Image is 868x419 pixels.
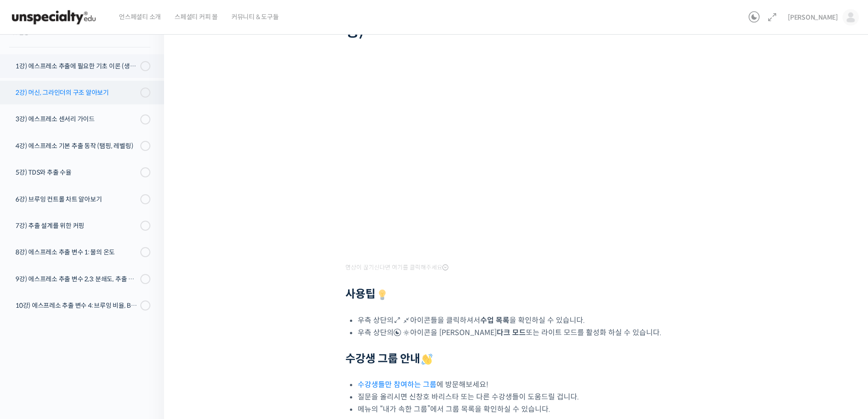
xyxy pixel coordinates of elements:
li: 우측 상단의 아이콘들을 클릭하셔서 을 확인하실 수 있습니다. [358,314,692,326]
div: 5강) TDS와 추출 수율 [15,167,138,177]
div: 10강) 에스프레소 추출 변수 4: 브루잉 비율, Brew Ratio [15,300,138,310]
li: 에 방문해보세요! [358,378,692,391]
div: 1강) 에스프레소 추출에 필요한 기초 이론 (생두, 가공, 로스팅) [15,61,138,71]
span: 홈 [29,303,34,310]
li: 메뉴의 “내가 속한 그룹”에서 그룹 목록을 확인하실 수 있습니다. [358,403,692,415]
div: 2강) 머신, 그라인더의 구조 알아보기 [15,88,138,98]
div: 3강) 에스프레소 센서리 가이드 [15,114,138,124]
strong: 사용팁 [345,287,389,301]
h1: 1강) 에스프레소 추출에 필요한 기초 이론 (생두, 가공, 로스팅) [345,5,692,41]
a: 대화 [60,289,118,312]
b: 다크 모드 [497,328,526,337]
strong: 수강생 그룹 안내 [345,352,434,366]
a: 홈 [3,289,60,312]
img: 💡 [377,290,388,300]
img: 👋 [421,354,432,365]
div: 9강) 에스프레소 추출 변수 2,3: 분쇄도, 추출 시간 [15,274,138,284]
span: 대화 [83,303,94,310]
span: [PERSON_NAME] [788,13,838,21]
div: 0% 진행 [9,30,150,36]
div: 8강) 에스프레소 추출 변수 1: 물의 온도 [15,247,138,257]
a: 수강생들만 참여하는 그룹 [358,380,437,389]
li: 우측 상단의 아이콘을 [PERSON_NAME] 또는 라이트 모드를 활성화 하실 수 있습니다. [358,326,692,339]
a: 설정 [118,289,175,312]
span: 영상이 끊기신다면 여기를 클릭해주세요 [345,264,448,271]
b: 수업 목록 [480,316,509,325]
div: 7강) 추출 설계를 위한 커핑 [15,221,138,231]
div: 6강) 브루잉 컨트롤 차트 알아보기 [15,194,138,204]
span: 설정 [141,303,152,310]
li: 질문을 올리시면 신창호 바리스타 또는 다른 수강생들이 도움드릴 겁니다. [358,391,692,403]
div: 4강) 에스프레소 기본 추출 동작 (탬핑, 레벨링) [15,141,138,151]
